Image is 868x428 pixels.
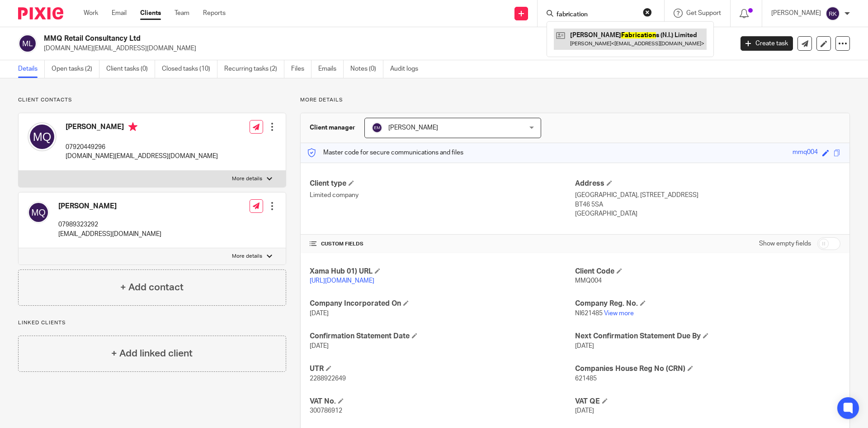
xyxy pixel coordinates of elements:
[310,179,575,188] h4: Client type
[58,202,161,211] h4: [PERSON_NAME]
[310,364,575,374] h4: UTR
[28,122,57,151] img: svg%3E
[162,60,217,78] a: Closed tasks (10)
[310,332,575,341] h4: Confirmation Statement Date
[793,148,818,158] div: mmq004
[575,209,840,218] p: [GEOGRAPHIC_DATA]
[140,9,161,18] a: Clients
[18,34,37,53] img: svg%3E
[372,122,382,133] img: svg%3E
[84,9,98,18] a: Work
[575,332,840,341] h4: Next Confirmation Statement Due By
[310,310,329,317] span: [DATE]
[203,9,226,18] a: Reports
[18,96,286,104] p: Client contacts
[388,125,438,131] span: [PERSON_NAME]
[310,343,329,349] span: [DATE]
[686,10,721,16] span: Get Support
[18,319,286,327] p: Linked clients
[575,310,603,317] span: NI621485
[826,6,840,21] img: svg%3E
[18,7,63,19] img: Pixie
[310,240,575,248] h4: CUSTOM FIELDS
[575,179,840,188] h4: Address
[128,122,137,131] i: Primary
[28,202,49,223] img: svg%3E
[310,123,355,132] h3: Client manager
[575,278,602,284] span: MMQ004
[390,60,425,78] a: Audit logs
[224,60,284,78] a: Recurring tasks (2)
[575,408,594,414] span: [DATE]
[575,375,597,382] span: 621485
[310,191,575,200] p: Limited company
[232,175,262,183] p: More details
[575,200,840,209] p: BT46 5SA
[120,280,184,294] h4: + Add contact
[575,343,594,349] span: [DATE]
[58,220,161,229] p: 07989323292
[175,9,189,18] a: Team
[575,267,840,276] h4: Client Code
[44,44,727,53] p: [DOMAIN_NAME][EMAIL_ADDRESS][DOMAIN_NAME]
[66,152,218,161] p: [DOMAIN_NAME][EMAIL_ADDRESS][DOMAIN_NAME]
[310,397,575,406] h4: VAT No.
[556,11,637,19] input: Search
[66,143,218,152] p: 07920449296
[575,397,840,406] h4: VAT QE
[310,408,342,414] span: 300786912
[575,191,840,200] p: [GEOGRAPHIC_DATA], [STREET_ADDRESS]
[643,8,652,17] button: Clear
[310,375,346,382] span: 2288922649
[759,239,811,248] label: Show empty fields
[106,60,155,78] a: Client tasks (0)
[66,122,218,134] h4: [PERSON_NAME]
[232,253,262,260] p: More details
[575,299,840,308] h4: Company Reg. No.
[112,9,127,18] a: Email
[318,60,344,78] a: Emails
[310,267,575,276] h4: Xama Hub 01) URL
[604,310,634,317] a: View more
[52,60,99,78] a: Open tasks (2)
[310,278,374,284] a: [URL][DOMAIN_NAME]
[307,148,463,157] p: Master code for secure communications and files
[575,364,840,374] h4: Companies House Reg No (CRN)
[771,9,821,18] p: [PERSON_NAME]
[291,60,311,78] a: Files
[300,96,850,104] p: More details
[350,60,383,78] a: Notes (0)
[58,230,161,239] p: [EMAIL_ADDRESS][DOMAIN_NAME]
[741,36,793,51] a: Create task
[18,60,45,78] a: Details
[310,299,575,308] h4: Company Incorporated On
[111,346,193,361] h4: + Add linked client
[44,34,590,43] h2: MMQ Retail Consultancy Ltd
